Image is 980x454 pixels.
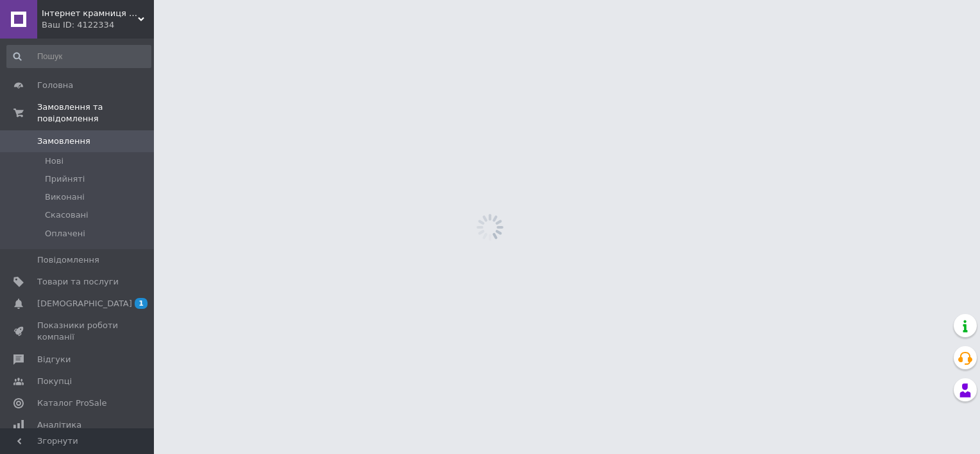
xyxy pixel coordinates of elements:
span: Прийняті [45,173,85,185]
span: Інтернет крамниця “ВСЕ ДЛЯ ВСІХ” [42,8,138,19]
span: Нові [45,155,63,167]
div: Ваш ID: 4122334 [42,19,154,31]
span: Показники роботи компанії [37,320,119,343]
span: Повідомлення [37,254,99,266]
span: Оплачені [45,228,85,240]
span: Товари та послуги [37,276,119,288]
span: Аналітика [37,419,81,431]
input: Пошук [6,45,151,68]
span: 1 [135,298,148,309]
span: Відгуки [37,354,71,365]
span: Головна [37,80,73,91]
span: Замовлення та повідомлення [37,101,154,125]
span: [DEMOGRAPHIC_DATA] [37,298,132,310]
span: Виконані [45,191,85,203]
span: Скасовані [45,209,89,221]
span: Покупці [37,376,72,387]
span: Замовлення [37,135,90,147]
span: Каталог ProSale [37,397,106,409]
